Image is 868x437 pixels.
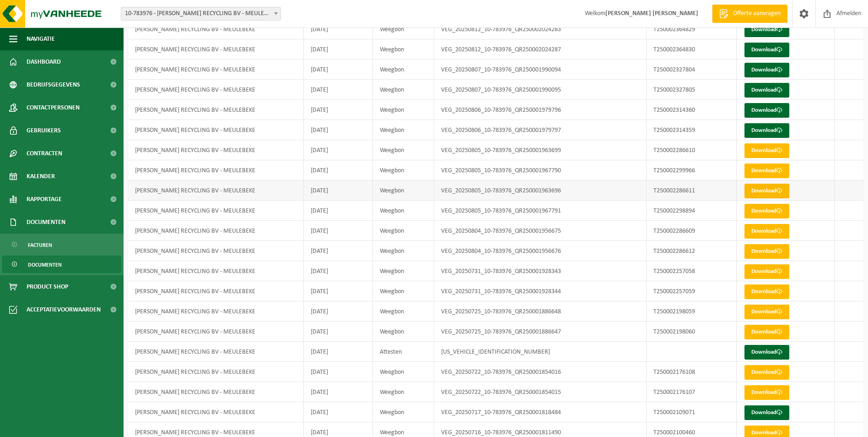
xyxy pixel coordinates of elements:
[128,342,304,362] td: [PERSON_NAME] RECYCLING BV - MEULEBEKE
[121,7,280,20] span: 10-783976 - CALLENS RECYCLING BV - MEULEBEKE
[434,362,646,382] td: VEG_20250722_10-783976_QR250001854016
[647,60,737,80] td: T250002327804
[434,261,646,281] td: VEG_20250731_10-783976_QR250001928343
[304,261,373,281] td: [DATE]
[304,100,373,120] td: [DATE]
[128,301,304,322] td: [PERSON_NAME] RECYCLING BV - MEULEBEKE
[128,180,304,201] td: [PERSON_NAME] RECYCLING BV - MEULEBEKE
[373,80,434,100] td: Weegbon
[434,39,646,60] td: VEG_20250812_10-783976_QR250002024287
[128,201,304,221] td: [PERSON_NAME] RECYCLING BV - MEULEBEKE
[128,281,304,301] td: [PERSON_NAME] RECYCLING BV - MEULEBEKE
[304,241,373,261] td: [DATE]
[744,345,789,360] a: Download
[27,27,55,50] span: Navigatie
[744,22,789,37] a: Download
[434,19,646,39] td: VEG_20250812_10-783976_QR250002024283
[373,402,434,422] td: Weegbon
[434,60,646,80] td: VEG_20250807_10-783976_QR250001990094
[647,261,737,281] td: T250002257058
[27,73,80,96] span: Bedrijfsgegevens
[373,241,434,261] td: Weegbon
[744,244,789,259] a: Download
[27,142,62,165] span: Contracten
[304,382,373,402] td: [DATE]
[647,160,737,180] td: T250002299966
[304,160,373,180] td: [DATE]
[128,382,304,402] td: [PERSON_NAME] RECYCLING BV - MEULEBEKE
[27,165,55,188] span: Kalender
[744,325,789,339] a: Download
[128,241,304,261] td: [PERSON_NAME] RECYCLING BV - MEULEBEKE
[744,284,789,299] a: Download
[28,256,62,273] span: Documenten
[744,63,789,77] a: Download
[373,261,434,281] td: Weegbon
[304,342,373,362] td: [DATE]
[744,103,789,118] a: Download
[128,140,304,160] td: [PERSON_NAME] RECYCLING BV - MEULEBEKE
[373,342,434,362] td: Attesten
[128,362,304,382] td: [PERSON_NAME] RECYCLING BV - MEULEBEKE
[128,19,304,39] td: [PERSON_NAME] RECYCLING BV - MEULEBEKE
[434,221,646,241] td: VEG_20250804_10-783976_QR250001956675
[647,322,737,342] td: T250002198060
[647,120,737,140] td: T250002314359
[647,301,737,322] td: T250002198059
[373,180,434,201] td: Weegbon
[647,281,737,301] td: T250002257059
[304,301,373,322] td: [DATE]
[605,10,698,17] strong: [PERSON_NAME] [PERSON_NAME]
[434,80,646,100] td: VEG_20250807_10-783976_QR250001990095
[434,241,646,261] td: VEG_20250804_10-783976_QR250001956676
[304,180,373,201] td: [DATE]
[744,143,789,158] a: Download
[434,402,646,422] td: VEG_20250717_10-783976_QR250001818484
[304,120,373,140] td: [DATE]
[304,60,373,80] td: [DATE]
[744,264,789,279] a: Download
[744,305,789,319] a: Download
[744,224,789,239] a: Download
[744,365,789,380] a: Download
[128,322,304,342] td: [PERSON_NAME] RECYCLING BV - MEULEBEKE
[744,385,789,400] a: Download
[434,201,646,221] td: VEG_20250805_10-783976_QR250001967791
[27,96,80,119] span: Contactpersonen
[712,5,787,23] a: Offerte aanvragen
[128,60,304,80] td: [PERSON_NAME] RECYCLING BV - MEULEBEKE
[373,60,434,80] td: Weegbon
[744,123,789,138] a: Download
[304,322,373,342] td: [DATE]
[373,140,434,160] td: Weegbon
[27,188,62,211] span: Rapportage
[434,140,646,160] td: VEG_20250805_10-783976_QR250001963699
[128,120,304,140] td: [PERSON_NAME] RECYCLING BV - MEULEBEKE
[373,281,434,301] td: Weegbon
[647,382,737,402] td: T250002176107
[744,204,789,218] a: Download
[647,201,737,221] td: T250002298894
[434,342,646,362] td: [US_VEHICLE_IDENTIFICATION_NUMBER]
[647,362,737,382] td: T250002176108
[304,201,373,221] td: [DATE]
[128,261,304,281] td: [PERSON_NAME] RECYCLING BV - MEULEBEKE
[128,221,304,241] td: [PERSON_NAME] RECYCLING BV - MEULEBEKE
[304,281,373,301] td: [DATE]
[647,140,737,160] td: T250002286610
[434,322,646,342] td: VEG_20250725_10-783976_QR250001886647
[647,402,737,422] td: T250002109071
[647,241,737,261] td: T250002286612
[304,140,373,160] td: [DATE]
[434,382,646,402] td: VEG_20250722_10-783976_QR250001854015
[434,180,646,201] td: VEG_20250805_10-783976_QR250001963696
[744,184,789,198] a: Download
[27,298,101,321] span: Acceptatievoorwaarden
[373,221,434,241] td: Weegbon
[373,382,434,402] td: Weegbon
[27,119,61,142] span: Gebruikers
[304,402,373,422] td: [DATE]
[128,39,304,60] td: [PERSON_NAME] RECYCLING BV - MEULEBEKE
[373,120,434,140] td: Weegbon
[27,211,65,234] span: Documenten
